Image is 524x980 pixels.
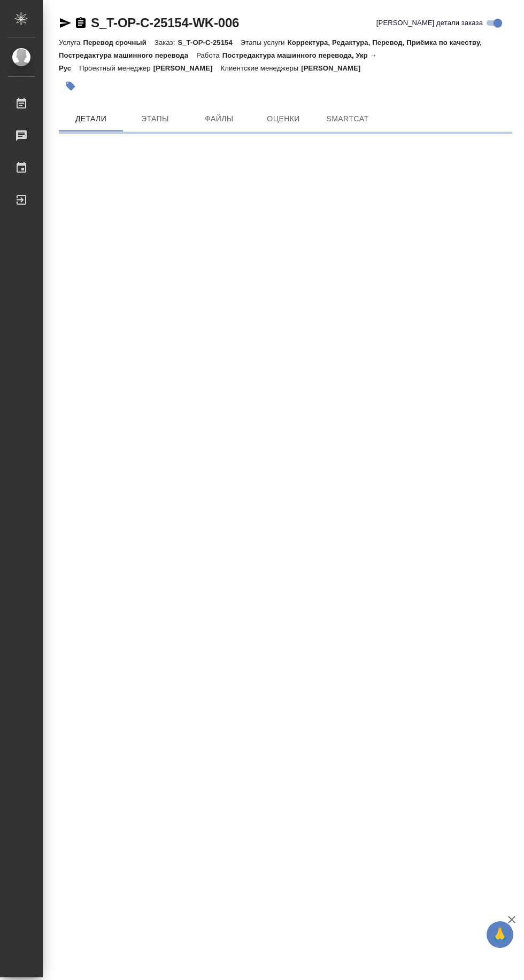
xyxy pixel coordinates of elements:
[322,112,373,126] span: SmartCat
[83,38,155,46] p: Перевод срочный
[59,38,83,46] p: Услуга
[491,923,509,946] span: 🙏
[153,64,221,72] p: [PERSON_NAME]
[376,18,483,28] span: [PERSON_NAME] детали заказа
[258,112,309,126] span: Оценки
[155,38,178,46] p: Заказ:
[59,17,72,29] button: Скопировать ссылку для ЯМессенджера
[65,112,117,126] span: Детали
[196,51,222,59] p: Работа
[79,64,153,72] p: Проектный менеджер
[301,64,368,72] p: [PERSON_NAME]
[91,15,239,30] a: S_T-OP-C-25154-WK-006
[59,74,82,98] button: Добавить тэг
[221,64,302,72] p: Клиентские менеджеры
[194,112,245,126] span: Файлы
[129,112,181,126] span: Этапы
[74,17,87,29] button: Скопировать ссылку
[241,38,288,46] p: Этапы услуги
[487,921,513,948] button: 🙏
[178,38,240,46] p: S_T-OP-C-25154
